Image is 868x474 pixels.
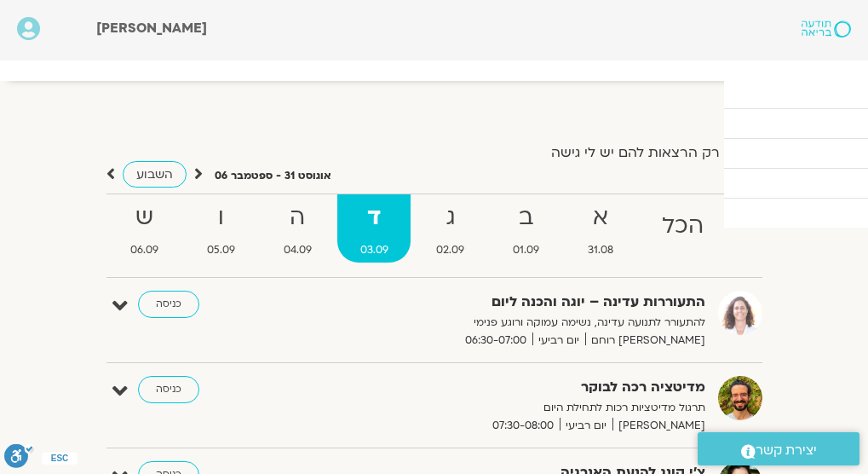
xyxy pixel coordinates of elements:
[566,199,636,237] strong: א
[108,194,181,263] a: ש06.09
[566,241,636,259] span: 31.08
[184,194,257,263] a: ו05.09
[138,291,199,318] a: כניסה
[339,291,705,314] strong: התעוררות עדינה – יוגה והכנה ליום
[184,199,257,237] strong: ו
[612,417,705,435] span: [PERSON_NAME]
[108,241,181,259] span: 06.09
[491,199,562,237] strong: ב
[532,332,585,350] span: יום רביעי
[560,417,612,435] span: יום רביעי
[698,432,859,465] a: יצירת קשר
[414,194,487,263] a: ג02.09
[215,167,331,185] p: אוגוסט 31 - ספטמבר 06
[486,417,560,435] span: 07:30-08:00
[491,194,562,263] a: ב01.09
[566,194,636,263] a: א31.08
[96,19,207,38] span: [PERSON_NAME]
[261,194,334,263] a: ה04.09
[339,376,705,399] strong: מדיטציה רכה לבוקר
[414,241,487,259] span: 02.09
[136,166,173,182] span: השבוע
[337,199,411,237] strong: ד
[261,199,334,237] strong: ה
[138,376,199,403] a: כניסה
[184,241,257,259] span: 05.09
[551,145,747,160] label: הצג רק הרצאות להם יש לי גישה
[640,194,727,263] a: הכל
[261,241,334,259] span: 04.09
[756,439,817,462] span: יצירת קשר
[640,207,727,246] strong: הכל
[491,241,562,259] span: 01.09
[337,241,411,259] span: 03.09
[459,332,532,350] span: 06:30-07:00
[585,332,705,350] span: [PERSON_NAME] רוחם
[337,194,411,263] a: ד03.09
[108,199,181,237] strong: ש
[339,399,705,417] p: תרגול מדיטציות רכות לתחילת היום
[414,199,487,237] strong: ג
[339,314,705,332] p: להתעורר לתנועה עדינה, נשימה עמוקה ורוגע פנימי
[123,161,187,188] a: השבוע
